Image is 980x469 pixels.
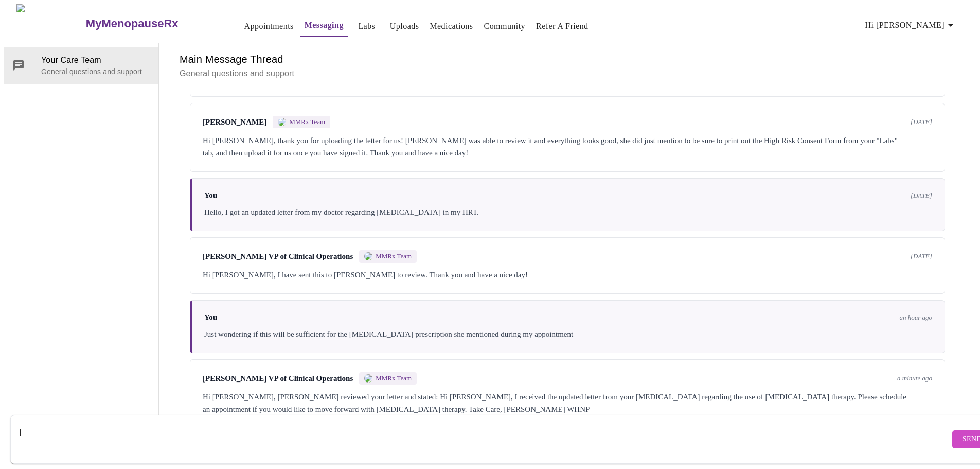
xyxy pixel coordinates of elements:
[861,15,961,36] button: Hi [PERSON_NAME]
[897,374,932,383] span: a minute ago
[358,19,375,33] a: Labs
[865,18,957,32] span: Hi [PERSON_NAME]
[289,118,325,126] span: MMRx Team
[376,252,412,260] span: MMRx Team
[484,19,526,33] a: Community
[204,313,217,322] span: You
[41,54,150,66] span: Your Care Team
[278,118,286,126] img: MMRX
[203,118,266,127] span: [PERSON_NAME]
[300,15,348,37] button: Messaging
[19,423,950,456] textarea: Send a message about your appointment
[203,134,932,159] div: Hi [PERSON_NAME], thank you for uploading the letter for us! [PERSON_NAME] was able to review it ...
[86,17,179,30] h3: MyMenopauseRx
[16,4,84,43] img: MyMenopauseRx Logo
[364,374,372,383] img: MMRX
[203,374,353,383] span: [PERSON_NAME] VP of Clinical Operations
[911,118,932,126] span: [DATE]
[364,252,372,260] img: MMRX
[305,18,344,32] a: Messaging
[41,66,150,77] p: General questions and support
[430,19,473,33] a: Medications
[244,19,294,33] a: Appointments
[480,16,530,37] button: Community
[204,206,932,218] div: Hello, I got an updated letter from my doctor regarding [MEDICAL_DATA] in my HRT.
[911,252,932,260] span: [DATE]
[204,191,217,200] span: You
[376,374,412,383] span: MMRx Team
[386,16,423,37] button: Uploads
[911,192,932,200] span: [DATE]
[204,328,932,340] div: Just wondering if this will be sufficient for the [MEDICAL_DATA] prescription she mentioned durin...
[390,19,419,33] a: Uploads
[203,391,932,415] div: Hi [PERSON_NAME], [PERSON_NAME] reviewed your letter and stated: Hi [PERSON_NAME], I received the...
[240,16,298,37] button: Appointments
[899,314,932,322] span: an hour ago
[425,16,477,37] button: Medications
[536,19,589,33] a: Refer a Friend
[180,51,955,67] h6: Main Message Thread
[4,47,158,84] div: Your Care TeamGeneral questions and support
[203,269,932,281] div: Hi [PERSON_NAME], I have sent this to [PERSON_NAME] to review. Thank you and have a nice day!
[350,16,383,37] button: Labs
[180,67,955,80] p: General questions and support
[203,252,353,261] span: [PERSON_NAME] VP of Clinical Operations
[532,16,593,37] button: Refer a Friend
[84,6,219,42] a: MyMenopauseRx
